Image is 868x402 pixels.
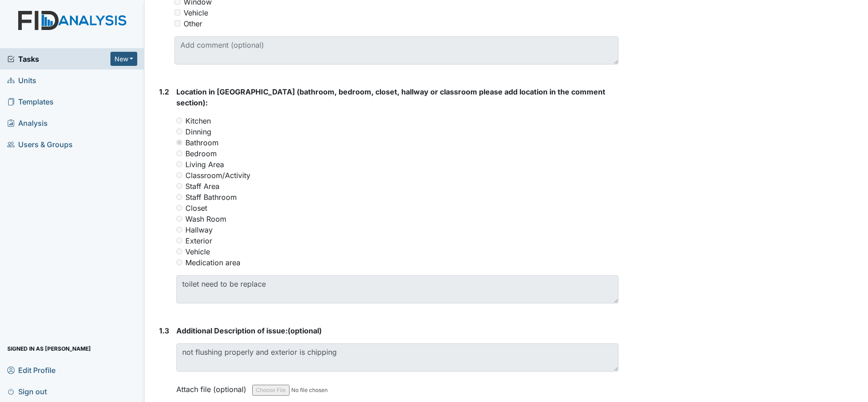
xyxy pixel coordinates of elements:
[7,94,54,109] span: Templates
[176,343,619,372] textarea: not flushing properly and exterior is chipping
[176,183,182,189] input: Staff Area
[159,86,169,97] label: 1.2
[185,181,219,192] label: Staff Area
[185,192,237,203] label: Staff Bathroom
[185,224,213,235] label: Hallway
[185,148,217,159] label: Bedroom
[175,10,180,15] input: Vehicle
[110,52,138,66] button: New
[176,150,182,156] input: Bedroom
[176,259,182,265] input: Medication area
[7,137,73,151] span: Users & Groups
[176,227,182,233] input: Hallway
[176,161,182,167] input: Living Area
[7,363,55,377] span: Edit Profile
[185,203,207,213] label: Closet
[184,7,208,18] div: Vehicle
[185,170,250,181] label: Classroom/Activity
[7,54,110,65] a: Tasks
[176,139,182,145] input: Bathroom
[176,118,182,124] input: Kitchen
[176,238,182,243] input: Exterior
[176,248,182,254] input: Vehicle
[7,116,48,130] span: Analysis
[185,137,219,148] label: Bathroom
[176,194,182,200] input: Staff Bathroom
[7,384,47,398] span: Sign out
[176,205,182,211] input: Closet
[7,342,91,356] span: Signed in as [PERSON_NAME]
[185,126,211,137] label: Dinning
[176,216,182,222] input: Wash Room
[7,73,36,87] span: Units
[176,275,619,303] textarea: toilet need to be replace
[159,325,169,336] label: 1.3
[184,18,202,29] div: Other
[185,257,240,268] label: Medication area
[185,213,226,224] label: Wash Room
[185,159,224,170] label: Living Area
[176,379,250,395] label: Attach file (optional)
[176,325,619,336] strong: (optional)
[175,20,180,26] input: Other
[176,87,605,107] span: Location in [GEOGRAPHIC_DATA] (bathroom, bedroom, closet, hallway or classroom please add locatio...
[185,246,210,257] label: Vehicle
[176,129,182,134] input: Dinning
[185,235,212,246] label: Exterior
[176,172,182,178] input: Classroom/Activity
[176,326,288,335] span: Additional Description of issue:
[185,115,211,126] label: Kitchen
